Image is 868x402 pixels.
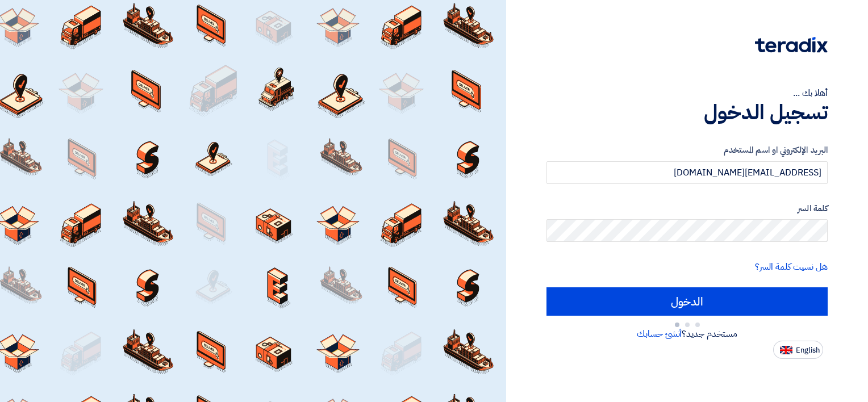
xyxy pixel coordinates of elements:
div: مستخدم جديد؟ [546,327,828,341]
div: أهلا بك ... [546,86,828,100]
a: أنشئ حسابك [637,327,682,341]
span: English [796,346,820,354]
button: English [773,341,823,359]
img: Teradix logo [755,37,828,53]
h1: تسجيل الدخول [546,100,828,125]
input: الدخول [546,287,828,316]
img: en-US.png [780,346,792,354]
label: كلمة السر [546,202,828,215]
input: أدخل بريد العمل الإلكتروني او اسم المستخدم الخاص بك ... [546,161,828,184]
a: هل نسيت كلمة السر؟ [755,260,828,274]
label: البريد الإلكتروني او اسم المستخدم [546,144,828,157]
